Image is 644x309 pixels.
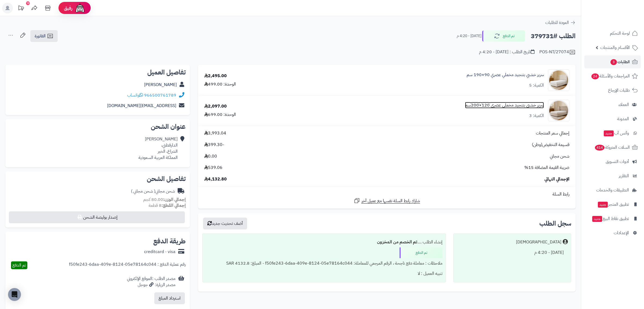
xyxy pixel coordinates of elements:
span: الإجمالي النهائي [544,176,569,182]
span: التقارير [619,172,629,180]
div: الكمية: 5 [529,82,544,88]
a: سرير خشبي بتنجيد مخملي عصري 90×190 سم [467,72,544,78]
span: 0.00 [204,153,217,159]
a: 966500761789 [144,92,176,98]
h2: الطلب #379731 [531,31,576,42]
span: الطلبات [610,58,630,66]
a: المراجعات والأسئلة24 [584,70,641,83]
span: 3 [610,59,617,65]
div: تنبيه العميل : لا [206,268,442,279]
div: الوحدة: 699.00 [204,112,236,118]
span: تم الدفع [12,262,26,268]
span: وآتس آب [603,129,629,137]
a: [PERSON_NAME] [144,81,177,88]
button: استرداد المبلغ [154,292,185,304]
span: قسيمة التخفيض(وطن) [532,142,569,148]
span: تطبيق المتجر [597,201,629,208]
span: شارك رابط السلة نفسها مع عميل آخر [361,198,420,204]
span: ضريبة القيمة المضافة 15% [524,165,569,171]
span: العملاء [619,101,629,108]
img: ai-face.png [75,3,85,13]
a: [EMAIL_ADDRESS][DOMAIN_NAME] [107,102,176,109]
span: أدوات التسويق [606,158,629,165]
a: الإعدادات [584,226,641,239]
small: 80.00 كجم [143,196,186,203]
span: المدونة [617,115,629,123]
span: المراجعات والأسئلة [591,72,630,80]
a: طلبات الإرجاع [584,84,641,97]
img: logo-2.png [608,4,639,15]
a: شارك رابط السلة نفسها مع عميل آخر [354,197,420,204]
h2: تفاصيل الشحن [10,176,186,182]
span: الأقسام والمنتجات [600,44,630,51]
button: إصدار بوليصة الشحن [9,211,185,223]
button: أضف تحديث جديد [203,218,247,229]
div: شحن مجاني [131,188,175,194]
div: تاريخ الطلب : [DATE] - 4:20 م [479,49,535,55]
a: تطبيق نقاط البيعجديد [584,212,641,225]
a: أدوات التسويق [584,155,641,168]
a: وآتس آبجديد [584,127,641,140]
span: العودة للطلبات [545,19,569,26]
span: 414 [595,144,605,151]
a: لوحة التحكم [584,27,641,40]
span: ( شحن مجاني ) [131,188,155,194]
span: شحن مجاني [550,153,569,159]
a: واتساب [127,92,143,98]
div: Open Intercom Messenger [8,288,21,301]
div: 2,495.00 [204,73,227,79]
button: تم الدفع [482,30,525,42]
div: رقم عملية الدفع : f50fe243-6daa-409e-8124-05e78164c044 [69,261,186,269]
h2: تفاصيل العميل [10,69,186,76]
span: السلات المتروكة [594,144,630,151]
a: العودة للطلبات [545,19,576,26]
h2: طريقة الدفع [153,238,186,244]
div: ملاحظات : معاملة دفع ناجحة ، الرقم المرجعي للمعاملة: f50fe243-6daa-409e-8124-05e78164c044 - المبل... [206,258,442,269]
strong: إجمالي الوزن: [163,196,186,203]
h3: سجل الطلب [539,220,571,227]
div: 10 [26,1,30,5]
a: التقارير [584,169,641,182]
a: السلات المتروكة414 [584,141,641,154]
small: 8 قطعة [149,202,186,209]
a: التطبيقات والخدمات [584,184,641,197]
span: جديد [598,202,608,208]
span: -399.30 [204,142,224,148]
span: تطبيق نقاط البيع [592,215,629,222]
span: 4,132.80 [204,176,227,182]
div: creditcard - visa [144,249,175,255]
a: تحديثات المنصة [14,3,28,15]
h2: عنوان الشحن [10,123,186,130]
div: الكمية: 3 [529,113,544,119]
span: طلبات الإرجاع [608,87,630,94]
div: تم الدفع [400,247,442,258]
img: 1756211936-1-90x90.jpg [548,69,569,91]
a: العملاء [584,98,641,111]
div: رابط السلة [200,191,573,197]
span: لوحة التحكم [610,30,630,37]
a: سرير خشبي بتنجيد مخملي عصري 120×200سم [465,102,544,108]
a: الفاتورة [30,30,58,42]
span: إجمالي سعر المنتجات [536,130,569,136]
div: [PERSON_NAME] الدارقطني، الشراع، الخبر المملكة العربية السعودية [138,136,178,161]
span: الفاتورة [35,33,46,39]
img: 1756212244-1-90x90.jpg [548,100,569,121]
b: تم الخصم من المخزون [377,239,417,245]
span: 539.06 [204,165,222,171]
div: مصدر الزيارة: جوجل [127,282,175,288]
a: الطلبات3 [584,55,641,68]
div: POS-NT/27074 [539,49,576,55]
small: [DATE] - 4:20 م [457,33,481,39]
span: 3,993.04 [204,130,226,136]
span: الإعدادات [614,229,629,237]
strong: إجمالي القطع: [162,202,186,209]
div: إنشاء الطلب .... [206,237,442,247]
span: رفيق [64,5,72,11]
a: المدونة [584,112,641,125]
span: 24 [591,73,599,79]
span: التطبيقات والخدمات [596,186,629,194]
div: 2,097.00 [204,103,227,109]
div: الوحدة: 499.00 [204,81,236,87]
div: [DEMOGRAPHIC_DATA] [516,239,561,245]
